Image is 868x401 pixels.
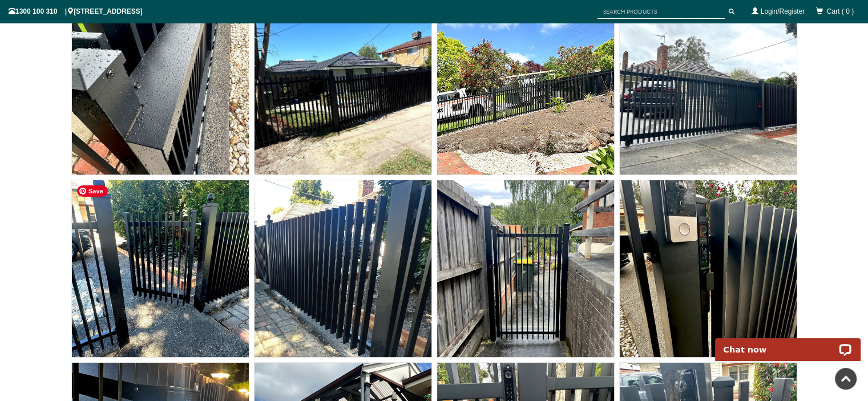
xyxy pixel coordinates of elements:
img: Vertical Blade Fencing and Gates - Gate Warehouse [255,180,431,357]
iframe: LiveChat chat widget [708,325,868,361]
img: Vertical Blade Fencing and Gates - Gate Warehouse [620,180,797,357]
span: Cart ( 0 ) [827,7,854,15]
input: SEARCH PRODUCTS [597,5,725,19]
span: 1300 100 310 | [STREET_ADDRESS] [9,7,143,15]
img: Vertical Blade Fencing and Gates - Gate Warehouse [72,180,249,357]
img: Vertical Blade Pedestrian / Side / Garden Gate - Gate Warehouse [437,180,614,357]
span: Save [77,185,108,197]
a: Login/Register [761,7,805,15]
